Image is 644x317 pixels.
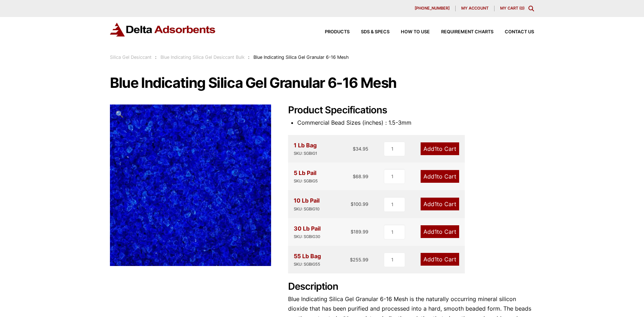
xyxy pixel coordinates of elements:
span: 1 [434,200,437,208]
span: Contact Us [505,30,534,34]
span: SDS & SPECS [361,30,390,34]
a: Add1to Cart [421,198,459,210]
h2: Description [288,281,534,293]
img: Delta Adsorbents [110,23,216,36]
div: 1 Lb Bag [294,141,317,157]
span: Blue Indicating Silica Gel Granular 6-16 Mesh [253,55,349,60]
span: My account [461,6,488,10]
a: Blue Indicating Silica Gel Desiccant Bulk [160,55,245,60]
h2: Product Specifications [288,104,534,116]
span: 0 [521,6,523,11]
a: Add1to Cart [421,142,459,155]
span: $ [353,174,356,179]
a: Blue Indicating Silica Gel Granular 6-16 Mesh [110,181,271,188]
span: : [248,55,250,60]
div: SKU: SGBIG1 [294,150,317,157]
div: 30 Lb Pail [294,224,321,240]
span: 🔍 [116,110,124,118]
span: 1 [434,145,437,152]
bdi: 100.99 [351,201,368,207]
a: [PHONE_NUMBER] [409,6,456,11]
a: View full-screen image gallery [110,104,129,124]
a: How to Use [390,30,430,34]
div: 55 Lb Bag [294,251,321,268]
a: Add1to Cart [421,225,459,238]
div: SKU: SGBIG10 [294,206,320,213]
span: Products [325,30,350,34]
span: How to Use [401,30,430,34]
a: Requirement Charts [430,30,493,34]
span: $ [351,229,353,234]
span: $ [351,201,353,207]
a: Products [314,30,350,34]
span: 1 [434,228,437,235]
div: 10 Lb Pail [294,196,320,212]
span: $ [350,257,353,262]
div: SKU: SGBIG30 [294,233,321,240]
a: My Cart (0) [500,6,525,11]
span: 1 [434,173,437,180]
a: Add1to Cart [421,170,459,183]
bdi: 68.99 [353,174,368,179]
span: [PHONE_NUMBER] [415,6,450,10]
bdi: 34.95 [353,146,368,152]
li: Commercial Bead Sizes (inches) : 1.5-3mm [297,118,534,128]
div: SKU: SGBIG5 [294,178,318,185]
a: Add1to Cart [421,253,459,266]
span: Requirement Charts [441,30,493,34]
a: SDS & SPECS [350,30,390,34]
bdi: 255.99 [350,257,368,262]
img: Blue Indicating Silica Gel Granular 6-16 Mesh [110,104,271,266]
a: Silica Gel Desiccant [110,55,152,60]
span: 1 [434,256,437,263]
span: $ [353,146,356,152]
a: Contact Us [493,30,534,34]
bdi: 189.99 [351,229,368,234]
h1: Blue Indicating Silica Gel Granular 6-16 Mesh [110,75,534,90]
div: 5 Lb Pail [294,168,318,185]
span: : [155,55,157,60]
div: SKU: SGBIG55 [294,261,321,268]
a: My account [456,6,494,11]
div: Toggle Modal Content [528,6,534,11]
